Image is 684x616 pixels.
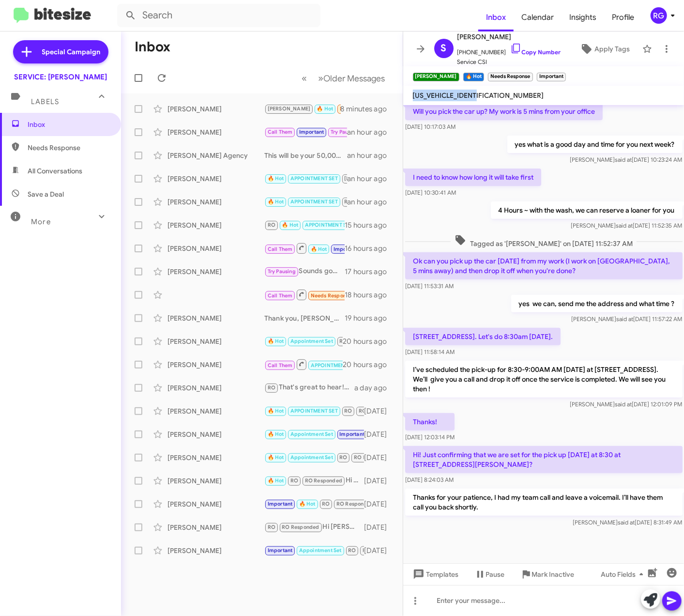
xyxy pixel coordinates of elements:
[268,408,284,414] span: 🔥 Hot
[299,547,342,554] span: Appointment Set
[264,545,364,556] div: Hi [PERSON_NAME], based on our records your 2018 E-class is due for routine service. Can I make a...
[403,566,467,583] button: Templates
[268,246,293,252] span: Call Them
[570,156,682,163] span: [PERSON_NAME] [DATE] 10:23:24 AM
[268,547,293,554] span: Important
[167,360,264,370] div: [PERSON_NAME]
[290,338,333,344] span: Appointment Set
[319,72,324,84] span: »
[14,72,107,82] div: SERVICE: [PERSON_NAME]
[296,68,313,88] button: Previous
[405,282,454,290] span: [DATE] 11:53:31 AM
[363,547,400,554] span: RO Responded
[345,220,395,230] div: 15 hours ago
[345,244,395,253] div: 16 hours ago
[268,385,275,391] span: RO
[457,31,561,43] span: [PERSON_NAME]
[264,196,347,207] div: Thanks for letting me know. We look forward to seeing you in September.
[167,151,264,160] div: [PERSON_NAME] Agency
[347,127,395,137] div: an hour ago
[264,522,364,533] div: Hi [PERSON_NAME], based on our records your 2018 GLE is due for routine service next month. Can I...
[618,519,635,526] span: said at
[167,267,264,277] div: [PERSON_NAME]
[264,173,347,184] div: No appointment is needed for checking the pressure. We are here from 7:30 AM up until 5:30 PM.
[264,336,343,347] div: Hi [PERSON_NAME], understood. I’ll note that down for you. If you change your mind or need assist...
[167,313,264,323] div: [PERSON_NAME]
[463,73,484,81] small: 🔥 Hot
[167,127,264,137] div: [PERSON_NAME]
[167,476,264,486] div: [PERSON_NAME]
[264,313,345,323] div: Thank you, [PERSON_NAME] I appreciate that. I’ll be ready for [PERSON_NAME]’s call and will make ...
[324,73,385,84] span: Older Messages
[490,201,682,219] p: 4 Hours ~ with the wash, we can reserve a loaner for you
[339,431,365,437] span: Important
[264,358,343,370] div: Hi [PERSON_NAME], thank you for letting me know. I’ll make sure your record reflects that. Feel f...
[268,362,293,369] span: Call Them
[344,408,352,414] span: RO
[615,400,632,408] span: said at
[593,566,655,583] button: Auto Fields
[167,337,264,346] div: [PERSON_NAME]
[322,501,330,507] span: RO
[268,222,275,228] span: RO
[311,293,352,299] span: Needs Response
[299,129,324,135] span: Important
[510,48,561,56] a: Copy Number
[305,477,342,484] span: RO Responded
[268,501,293,507] span: Important
[290,454,333,461] span: Appointment Set
[31,217,51,226] span: More
[514,3,562,31] span: Calendar
[264,475,364,486] div: Hi [PERSON_NAME], based on our records your 2020 C300 is due for routine service. Can I make an a...
[167,383,264,393] div: [PERSON_NAME]
[364,546,395,555] div: [DATE]
[28,189,64,199] span: Save a Deal
[364,453,395,462] div: [DATE]
[264,289,345,301] div: Inbound Call
[364,499,395,509] div: [DATE]
[311,246,327,252] span: 🔥 Hot
[532,566,575,583] span: Mark Inactive
[336,501,374,507] span: RO Responded
[511,295,682,312] p: yes we can, send me the address and what time ?
[616,222,633,229] span: said at
[413,73,459,81] small: [PERSON_NAME]
[364,406,395,416] div: [DATE]
[605,3,642,31] a: Profile
[264,103,341,114] div: Hi! Just confirming that we are set for the pick up [DATE] at 8:30 at [STREET_ADDRESS][PERSON_NAME]?
[562,3,605,31] a: Insights
[117,4,320,27] input: Search
[28,143,110,153] span: Needs Response
[290,477,298,484] span: RO
[167,104,264,114] div: [PERSON_NAME]
[264,405,364,416] div: Hi [PERSON_NAME], based on our records your 2021 GLA is due for routine service. Can I make an ap...
[405,446,683,473] p: Hi! Just confirming that we are set for the pick up [DATE] at 8:30 at [STREET_ADDRESS][PERSON_NAME]?
[345,313,395,323] div: 19 hours ago
[42,47,101,57] span: Special Campaign
[405,103,603,120] p: Will you pick the car up? My work is 5 mins from your office
[339,454,347,461] span: RO
[405,252,683,279] p: Ok can you pick up the car [DATE] from my work (I work on [GEOGRAPHIC_DATA], 5 mins away) and the...
[405,348,455,355] span: [DATE] 11:58:14 AM
[13,40,108,63] a: Special Campaign
[359,408,396,414] span: RO Responded
[290,408,338,414] span: APPOINTMENT SET
[264,382,354,393] div: That's great to hear! If you have any upcoming maintenance or repair needs, feel free to let me k...
[339,338,347,344] span: RO
[642,7,673,24] button: RG
[135,39,170,55] h1: Inbox
[364,430,395,439] div: [DATE]
[282,524,319,530] span: RO Responded
[167,197,264,207] div: [PERSON_NAME]
[347,197,395,207] div: an hour ago
[167,499,264,509] div: [PERSON_NAME]
[616,315,633,323] span: said at
[340,106,381,112] span: Needs Response
[537,73,566,81] small: Important
[405,328,561,345] p: [STREET_ADDRESS]. Let's do 8:30am [DATE].
[405,361,683,398] p: I’ve scheduled the pick-up for 8:30-9:00AM AM [DATE] at [STREET_ADDRESS]. We’ll give you a call a...
[405,433,455,441] span: [DATE] 12:03:14 PM
[268,268,296,275] span: Try Pausing
[488,73,532,81] small: Needs Response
